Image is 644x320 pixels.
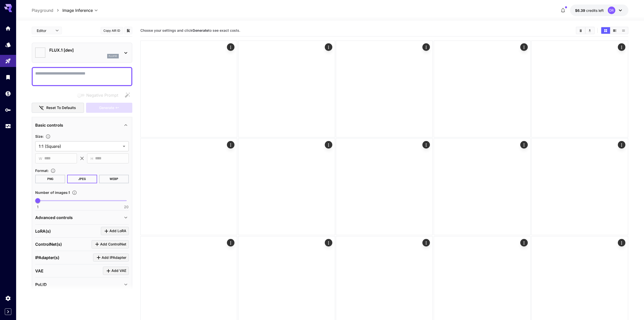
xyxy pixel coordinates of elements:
[601,27,610,34] button: Show images in grid view
[576,27,585,34] button: Clear Images
[102,255,126,261] span: Add IPAdapter
[101,27,123,34] button: Copy AIR ID
[520,141,528,149] div: Actions
[35,228,51,234] p: LoRA(s)
[423,239,430,246] div: Actions
[32,7,53,13] a: Playground
[5,123,11,129] div: Usage
[35,211,129,224] div: Advanced controls
[5,58,11,64] div: Playground
[49,168,58,173] button: Choose the file format for the output image.
[35,45,129,60] div: FLUX.1 [dev]flux1d
[5,25,11,31] div: Home
[35,268,44,274] p: VAE
[37,204,38,209] span: 1
[610,27,619,34] button: Show images in video view
[35,175,65,183] button: PNG
[35,168,49,173] span: Format :
[325,141,332,149] div: Actions
[5,90,11,97] div: Wallet
[35,119,129,131] div: Basic controls
[35,255,59,261] p: IPAdapter(s)
[619,27,628,34] button: Show images in list view
[37,28,52,33] span: Editor
[103,267,129,275] button: Click to add VAE
[86,92,118,98] span: Negative Prompt
[67,175,97,183] button: JPEG
[39,156,42,161] span: W
[575,8,604,13] div: $6.38604
[70,190,79,195] button: Specify how many images to generate in a single request. Each image generation will be charged se...
[576,27,595,34] div: Clear ImagesDownload All
[62,7,93,13] span: Image Inference
[35,190,70,195] span: Number of images : 1
[570,5,628,16] button: $6.38604DR
[325,43,332,51] div: Actions
[227,43,235,51] div: Actions
[192,28,208,32] b: Generate
[575,8,586,13] span: $6.39
[111,268,126,274] span: Add VAE
[227,141,235,149] div: Actions
[5,295,11,301] div: Settings
[101,227,129,235] button: Click to add LoRA
[32,103,84,113] button: Reset to defaults
[49,47,119,53] p: FLUX.1 [dev]
[44,134,53,139] button: Adjust the dimensions of the generated image by specifying its width and height in pixels, or sel...
[35,281,47,288] p: PuLID
[126,27,131,33] button: Add to library
[586,8,604,13] span: credits left
[124,204,129,209] span: 20
[35,241,62,247] p: ControlNet(s)
[100,241,126,247] span: Add ControlNet
[618,141,626,149] div: Actions
[5,308,11,315] button: Expand sidebar
[109,54,117,58] p: flux1d
[35,134,44,138] span: Size :
[520,239,528,246] div: Actions
[618,43,626,51] div: Actions
[5,42,11,48] div: Models
[608,7,615,14] div: DR
[140,28,240,32] span: Choose your settings and click to see exact costs.
[39,143,121,149] span: 1:1 (Square)
[423,43,430,51] div: Actions
[93,254,129,262] button: Click to add IPAdapter
[92,240,129,248] button: Click to add ControlNet
[520,43,528,51] div: Actions
[91,156,93,161] span: H
[32,7,62,13] nav: breadcrumb
[76,92,122,98] span: Negative prompts are not compatible with the selected model.
[325,239,332,246] div: Actions
[99,175,129,183] button: WEBP
[618,239,626,246] div: Actions
[35,278,129,291] div: PuLID
[585,27,594,34] button: Download All
[227,239,235,246] div: Actions
[5,74,11,80] div: Library
[5,107,11,113] div: API Keys
[35,215,73,221] p: Advanced controls
[35,122,63,128] p: Basic controls
[423,141,430,149] div: Actions
[109,228,126,234] span: Add LoRA
[601,27,628,34] div: Show images in grid viewShow images in video viewShow images in list view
